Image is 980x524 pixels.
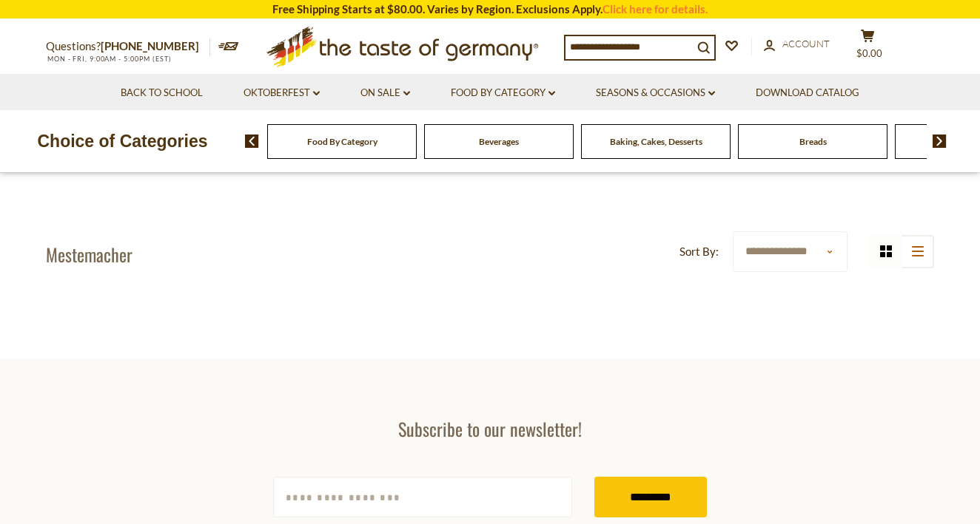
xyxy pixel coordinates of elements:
[244,85,320,101] a: Oktoberfest
[307,136,377,147] a: Food By Category
[856,47,882,59] span: $0.00
[46,243,132,265] h1: Mestemacher
[360,85,410,101] a: On Sale
[764,36,830,52] a: Account
[603,2,708,16] a: Click here for details.
[121,85,203,101] a: Back to School
[596,85,715,101] a: Seasons & Occasions
[451,85,555,101] a: Food By Category
[245,135,259,148] img: previous arrow
[46,55,172,63] span: MON - FRI, 9:00AM - 5:00PM (EST)
[101,39,199,52] a: [PHONE_NUMBER]
[782,38,830,50] span: Account
[679,242,719,261] label: Sort By:
[933,135,947,148] img: next arrow
[610,136,702,147] a: Baking, Cakes, Desserts
[479,136,519,147] a: Beverages
[46,37,210,56] p: Questions?
[756,85,859,101] a: Download Catalog
[845,29,890,66] button: $0.00
[273,418,707,440] h3: Subscribe to our newsletter!
[799,136,827,147] a: Breads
